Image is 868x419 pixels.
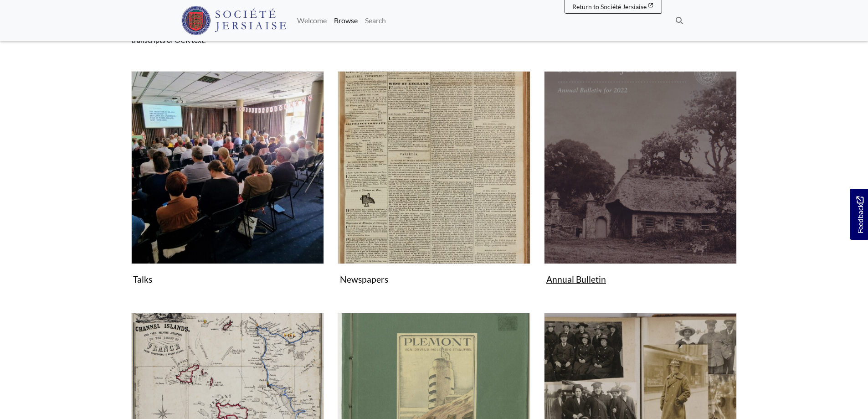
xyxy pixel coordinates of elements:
img: Annual Bulletin [544,71,737,264]
a: Search [361,11,390,30]
a: Would you like to provide feedback? [850,189,868,240]
div: Subcollection [537,71,744,302]
span: Return to Société Jersiaise [572,3,647,10]
div: Subcollection [331,71,537,302]
a: Newspapers Newspapers [338,71,530,288]
div: Subcollection [124,71,331,302]
img: Talks [131,71,324,264]
img: Newspapers [338,71,530,264]
span: Feedback [854,196,865,233]
a: Annual Bulletin Annual Bulletin [544,71,737,288]
a: Talks Talks [131,71,324,288]
a: Welcome [293,11,330,30]
img: Société Jersiaise [181,6,287,35]
a: Browse [330,11,361,30]
a: Société Jersiaise logo [181,4,287,37]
